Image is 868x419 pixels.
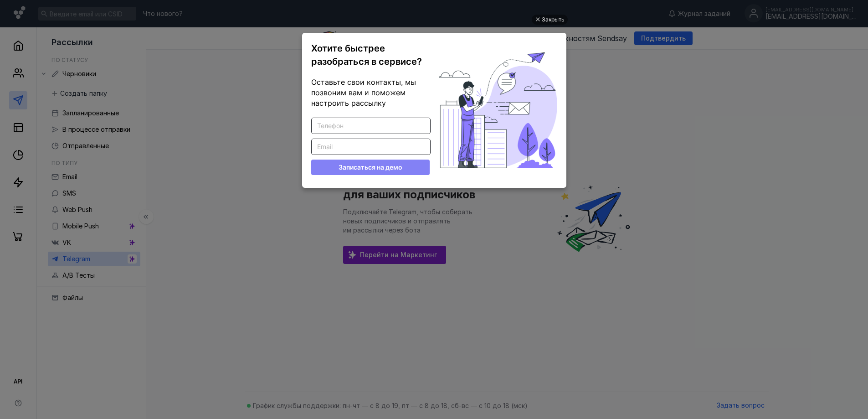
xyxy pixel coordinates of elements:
[311,160,430,175] button: Записаться на демо
[542,15,565,25] div: Закрыть
[311,43,422,67] span: Хотите быстрее разобраться в сервисе?
[311,78,416,108] span: Оставьте свои контакты, мы позвоним вам и поможем настроить рассылку
[312,139,430,155] input: Email
[312,118,430,134] input: Телефон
